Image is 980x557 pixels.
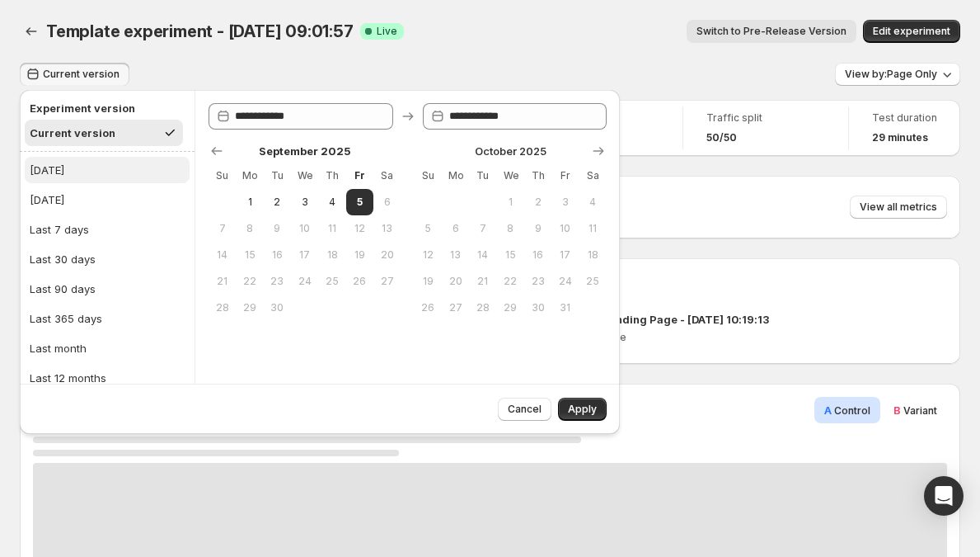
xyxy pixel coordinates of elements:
span: 50/50 [706,131,737,144]
span: Switch to Pre-Release Version [696,25,846,38]
span: Su [421,169,435,182]
span: 11 [586,222,600,235]
button: View all metrics [850,196,947,219]
button: Start of range Today Friday September 5 2025 [346,189,373,215]
div: Last 12 months [30,370,106,386]
th: Friday [346,163,373,189]
button: Saturday September 13 2025 [373,215,401,242]
button: Monday September 22 2025 [236,268,263,295]
span: 20 [380,248,394,262]
button: Wednesday September 17 2025 [291,242,318,268]
button: Thursday October 2 2025 [524,189,551,215]
span: Tu [476,169,490,182]
button: Monday September 8 2025 [236,215,263,242]
button: Saturday September 27 2025 [373,268,401,295]
button: Cancel [498,398,551,421]
button: Monday September 29 2025 [236,295,263,321]
span: Mo [448,169,462,182]
span: Su [215,169,229,182]
span: Edit experiment [873,25,950,38]
button: Sunday September 21 2025 [209,268,236,295]
a: Traffic split50/50 [706,110,825,146]
span: 26 [353,275,367,288]
button: Back [20,20,43,43]
button: Edit experiment [863,20,960,43]
button: Apply [558,398,607,421]
span: 3 [298,196,312,209]
button: Wednesday October 15 2025 [497,242,524,268]
span: 2 [531,196,545,209]
span: 13 [448,248,462,262]
span: 16 [531,248,545,262]
th: Saturday [373,163,401,189]
span: 14 [476,248,490,262]
button: Sunday October 19 2025 [415,268,442,295]
span: Fr [558,169,572,182]
span: 17 [558,248,572,262]
span: 10 [558,222,572,235]
h2: Experiment version [30,100,178,116]
span: 7 [476,222,490,235]
span: 8 [504,222,518,235]
th: Sunday [415,163,442,189]
span: 15 [242,248,256,262]
span: Apply [568,403,597,416]
span: 21 [215,275,229,288]
span: Cancel [508,403,542,416]
span: Fr [353,169,367,182]
span: 12 [421,248,435,262]
span: 23 [531,275,545,288]
span: 15 [504,248,518,262]
div: Last 7 days [30,221,89,238]
span: 4 [586,196,600,209]
span: Tu [270,169,284,182]
span: 4 [325,196,339,209]
button: Friday October 24 2025 [551,268,579,295]
span: 18 [586,248,600,262]
span: Live [377,25,397,38]
button: Thursday September 25 2025 [318,268,345,295]
span: 8 [242,222,256,235]
button: Current version [25,120,183,146]
a: Test duration29 minutes [872,110,937,146]
span: 1 [504,196,518,209]
span: 24 [558,275,572,288]
button: Tuesday October 14 2025 [469,242,496,268]
span: 26 [421,301,435,314]
button: Monday October 27 2025 [442,295,469,321]
th: Monday [442,163,469,189]
button: Last 90 days [25,276,190,302]
div: Last 90 days [30,281,96,297]
span: We [504,169,518,182]
span: 5 [353,196,367,209]
span: 11 [325,222,339,235]
div: Last month [30,340,87,356]
button: Monday October 20 2025 [442,268,469,295]
span: 30 [531,301,545,314]
button: Monday October 13 2025 [442,242,469,268]
span: Template experiment - [DATE] 09:01:57 [46,21,354,41]
th: Tuesday [469,163,496,189]
span: 27 [380,275,394,288]
button: Friday October 31 2025 [551,295,579,321]
th: Wednesday [497,163,524,189]
button: Wednesday September 24 2025 [291,268,318,295]
span: View all metrics [860,201,937,214]
button: Friday October 17 2025 [551,242,579,268]
span: 28 [215,301,229,314]
span: 7 [215,222,229,235]
span: 18 [325,248,339,262]
button: Tuesday September 16 2025 [264,242,291,268]
span: 21 [476,275,490,288]
span: 14 [215,248,229,262]
span: 9 [270,222,284,235]
th: Thursday [524,163,551,189]
span: 19 [353,248,367,262]
button: Thursday September 4 2025 [318,189,345,215]
button: Wednesday October 1 2025 [497,189,524,215]
span: View by: Page Only [845,68,937,81]
button: Friday September 19 2025 [346,242,373,268]
th: Saturday [579,163,607,189]
span: 25 [586,275,600,288]
span: B [893,404,901,417]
